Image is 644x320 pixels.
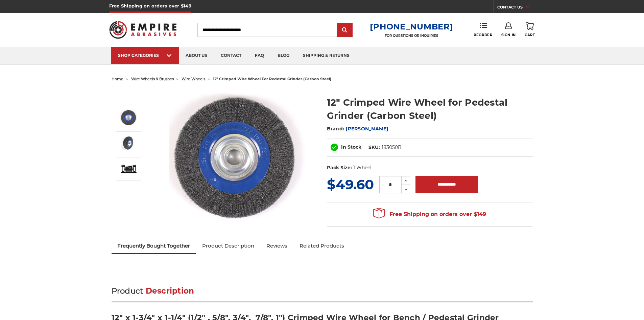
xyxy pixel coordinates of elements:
a: Product Description [196,238,260,253]
a: home [112,77,123,81]
span: Sign In [501,33,516,37]
a: wire wheels [182,77,205,81]
input: Submit [338,23,352,37]
span: Reorder [474,33,492,37]
dd: 1 Wheel [353,164,372,171]
h1: 12" Crimped Wire Wheel for Pedestal Grinder (Carbon Steel) [327,96,533,122]
span: Free Shipping on orders over $149 [373,208,486,221]
a: contact [214,47,248,64]
a: about us [179,47,214,64]
span: Product [112,286,143,296]
a: Reviews [260,238,293,253]
span: Description [146,286,194,296]
a: Frequently Bought Together [112,238,196,253]
dt: Pack Size: [327,164,352,171]
img: 12" Crimped Wire Wheel for Pedestal Grinder 183050B [120,135,137,152]
span: 12" crimped wire wheel for pedestal grinder (carbon steel) [213,77,331,81]
a: [PHONE_NUMBER] [370,22,453,31]
span: Brand: [327,126,344,132]
a: wire wheels & brushes [131,77,174,81]
a: CONTACT US [497,3,535,13]
a: Reorder [474,22,492,37]
a: blog [271,47,296,64]
img: 12" Crimped Wire Wheel for Pedestal Grinder [120,109,137,126]
a: faq [248,47,271,64]
span: In Stock [341,144,361,150]
div: SHOP CATEGORIES [118,53,172,58]
p: FOR QUESTIONS OR INQUIRIES [370,34,453,38]
dt: SKU: [368,144,380,151]
dd: 183050B [382,144,402,151]
span: $49.60 [327,176,374,193]
a: shipping & returns [296,47,356,64]
span: Cart [525,33,535,37]
img: 12" Crimped Wire Wheel for Pedestal Grinder (Carbon Steel) [120,164,137,174]
a: Cart [525,22,535,37]
a: Related Products [293,238,350,253]
img: Empire Abrasives [109,17,177,43]
img: 12" Crimped Wire Wheel for Pedestal Grinder [169,89,305,224]
a: [PERSON_NAME] [346,126,388,132]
